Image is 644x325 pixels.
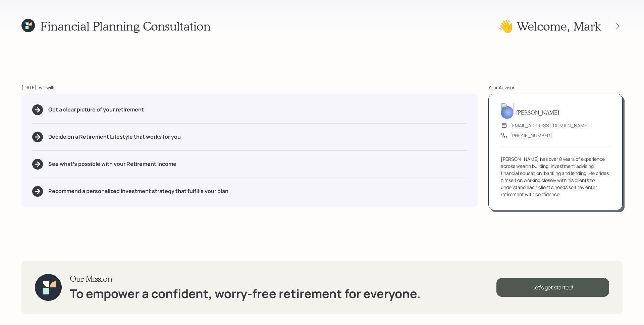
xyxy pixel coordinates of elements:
div: [DATE], we will: [21,84,478,91]
h1: To empower a confident, worry-free retirement for everyone. [70,286,421,301]
div: [EMAIL_ADDRESS][DOMAIN_NAME] [510,122,589,129]
h5: See what's possible with your Retirement Income [48,161,176,167]
div: Let's get started! [496,278,609,297]
img: james-distasi-headshot.png [501,103,514,119]
h1: Financial Planning Consultation [40,19,211,33]
h5: Decide on a Retirement Lifestyle that works for you [48,134,181,140]
h5: Get a clear picture of your retirement [48,106,144,113]
h5: Recommend a personalized investment strategy that fulfills your plan [48,188,228,194]
h1: 👋 Welcome , Mark [498,19,601,33]
div: [PERSON_NAME] has over 8 years of experience across wealth building, investment advising, financi... [501,155,610,198]
h5: [PERSON_NAME] [516,109,559,115]
div: Your Advisor [488,84,623,91]
h3: Our Mission [70,274,421,284]
div: [PHONE_NUMBER] [510,132,552,139]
